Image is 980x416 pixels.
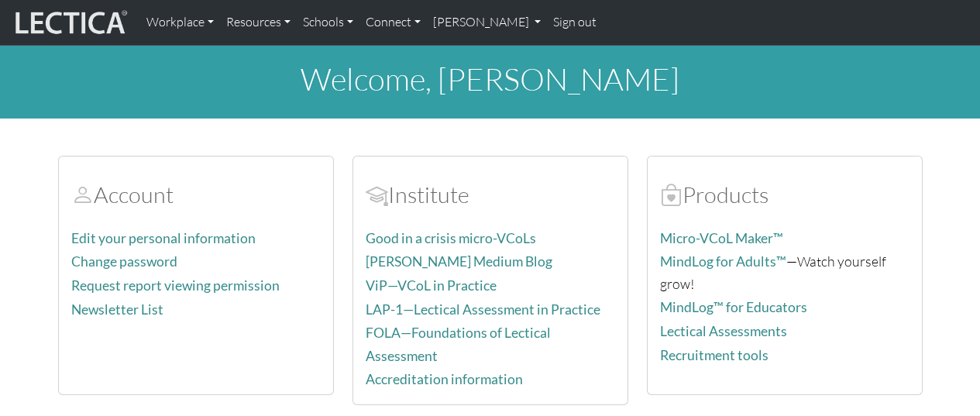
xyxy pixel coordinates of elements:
[366,301,600,318] a: LAP-1—Lectical Assessment in Practice
[366,181,615,208] h2: Institute
[660,347,769,363] a: Recruitment tools
[660,299,807,315] a: MindLog™ for Educators
[660,323,787,339] a: Lectical Assessments
[366,371,523,387] a: Accreditation information
[660,250,910,294] p: —Watch yourself grow!
[359,6,427,39] a: Connect
[12,8,128,37] img: lecticalive
[71,180,94,208] span: Account
[71,277,280,294] a: Request report viewing permission
[71,181,321,208] h2: Account
[71,301,163,318] a: Newsletter List
[220,6,297,39] a: Resources
[427,6,547,39] a: [PERSON_NAME]
[660,180,683,208] span: Products
[660,253,786,270] a: MindLog for Adults™
[547,6,603,39] a: Sign out
[297,6,359,39] a: Schools
[366,230,536,246] a: Good in a crisis micro-VCoLs
[660,230,783,246] a: Micro-VCoL Maker™
[71,230,256,246] a: Edit your personal information
[366,253,552,270] a: [PERSON_NAME] Medium Blog
[366,325,551,363] a: FOLA—Foundations of Lectical Assessment
[366,180,388,208] span: Account
[366,277,497,294] a: ViP—VCoL in Practice
[140,6,220,39] a: Workplace
[71,253,177,270] a: Change password
[660,181,910,208] h2: Products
